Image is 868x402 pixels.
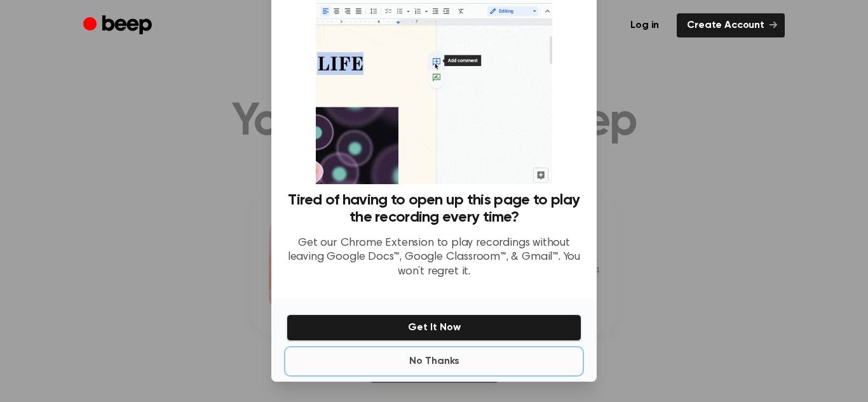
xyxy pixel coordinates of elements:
[83,13,155,38] a: Beep
[620,13,669,37] a: Log in
[287,349,581,374] button: No Thanks
[287,314,581,341] button: Get It Now
[287,192,581,226] h3: Tired of having to open up this page to play the recording every time?
[287,236,581,279] p: Get our Chrome Extension to play recordings without leaving Google Docs™, Google Classroom™, & Gm...
[677,13,785,37] a: Create Account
